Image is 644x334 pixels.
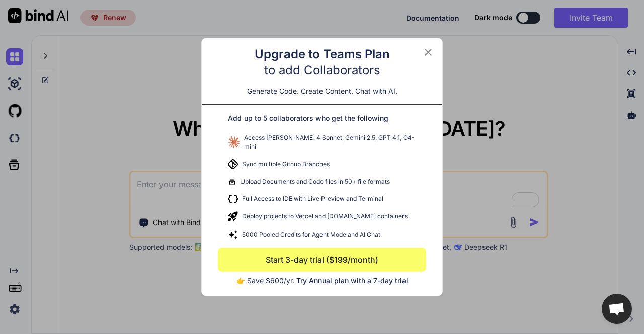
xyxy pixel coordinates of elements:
[218,272,426,286] p: 👉 Save $600/yr.
[255,46,390,62] h2: Upgrade to Teams Plan
[264,62,380,78] p: to add Collaborators
[218,207,426,226] div: Deploy projects to Vercel and [DOMAIN_NAME] containers
[218,129,426,155] div: Access [PERSON_NAME] 4 Sonnet, Gemini 2.5, GPT 4.1, O4-mini
[218,190,426,207] div: Full Access to IDE with Live Preview and Terminal
[218,173,426,190] div: Upload Documents and Code files in 50+ file formats
[247,86,397,96] p: Generate Code. Create Content. Chat with AI.
[218,113,426,129] div: Add up to 5 collaborators who get the following
[218,248,426,272] button: Start 3-day trial ($199/month)
[296,276,408,285] span: Try Annual plan with a 7-day trial
[218,155,426,173] div: Sync multiple Github Branches
[602,294,632,324] a: Open chat
[218,226,426,244] div: 5000 Pooled Credits for Agent Mode and AI Chat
